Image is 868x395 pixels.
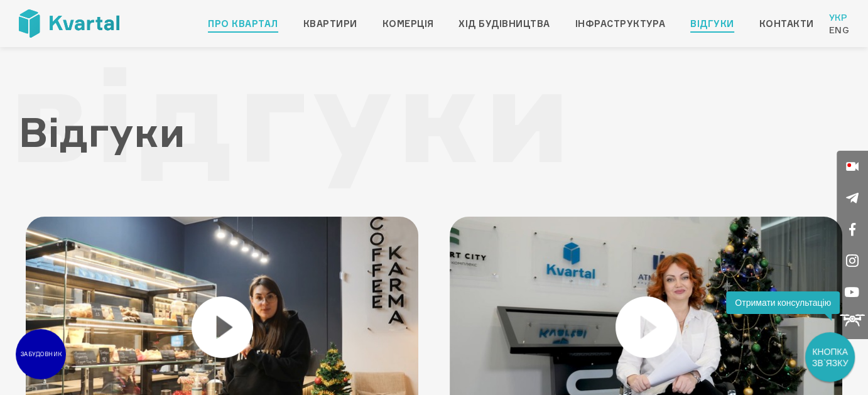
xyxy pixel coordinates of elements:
h1: Відгуки [19,110,849,154]
a: Про квартал [208,16,278,31]
img: Kvartal [19,9,119,38]
a: Комерція [382,16,434,31]
div: Отримати консультацію [726,291,840,314]
a: Інфраструктура [575,16,666,31]
a: Хід будівництва [458,16,550,31]
text: ЗАБУДОВНИК [21,350,62,357]
a: Квартири [303,16,357,31]
div: КНОПКА ЗВ`ЯЗКУ [806,333,854,381]
a: Укр [829,11,849,24]
a: ЗАБУДОВНИК [16,329,66,379]
a: Контакти [759,16,814,31]
a: Відгуки [690,16,734,31]
a: Eng [829,24,849,36]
